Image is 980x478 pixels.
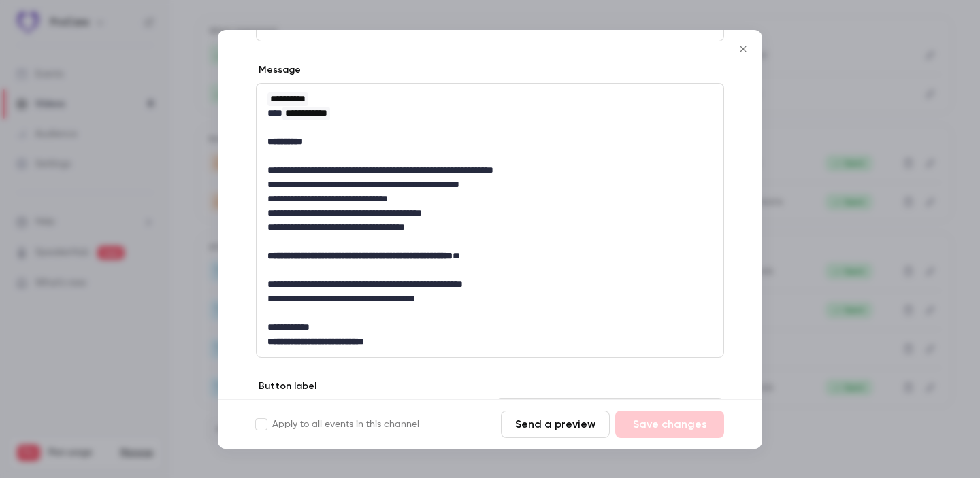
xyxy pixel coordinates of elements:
label: Message [256,63,301,77]
button: Close [730,35,757,63]
label: Button label [256,379,316,393]
div: editor [257,84,723,357]
button: Send a preview [501,411,610,438]
label: Apply to all events in this channel [256,417,419,431]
